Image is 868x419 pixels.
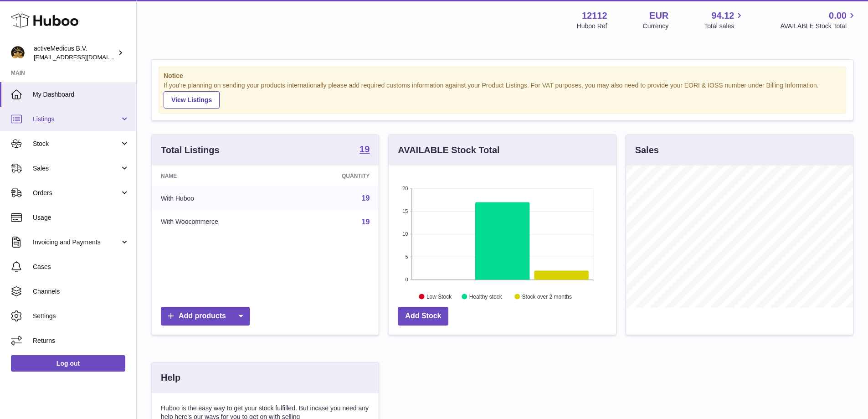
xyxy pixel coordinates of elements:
a: 19 [360,145,370,155]
span: Stock [33,140,120,148]
div: Huboo Ref [577,22,607,31]
span: Returns [33,336,129,345]
span: Orders [33,189,120,197]
th: Quantity [293,166,379,186]
span: Total sales [704,22,745,31]
text: 15 [403,208,408,214]
text: Healthy stock [469,293,503,300]
strong: 19 [360,145,370,154]
text: 10 [403,231,408,237]
a: View Listings [164,91,220,109]
text: 5 [406,254,408,259]
h3: Total Listings [161,144,220,156]
strong: EUR [649,10,668,22]
td: With Huboo [152,186,293,210]
strong: 12112 [582,10,607,22]
span: Listings [33,115,120,124]
a: Log out [11,355,125,372]
strong: Notice [164,72,841,80]
a: Add products [161,307,250,326]
a: 94.12 Total sales [704,10,745,31]
span: Usage [33,213,129,222]
span: Channels [33,287,129,296]
img: internalAdmin-12112@internal.huboo.com [11,46,25,60]
h3: Help [161,372,180,384]
a: 19 [362,218,370,226]
div: activeMedicus B.V. [34,44,116,62]
text: Low Stock [426,293,452,300]
text: 20 [403,186,408,191]
span: Cases [33,263,129,271]
a: Add Stock [398,307,448,326]
a: 0.00 AVAILABLE Stock Total [780,10,857,31]
text: 0 [406,277,408,282]
h3: AVAILABLE Stock Total [398,144,499,156]
span: My Dashboard [33,90,129,99]
span: Settings [33,312,129,321]
th: Name [152,166,293,186]
div: Currency [643,22,669,31]
span: 94.12 [711,10,734,22]
div: If you're planning on sending your products internationally please add required customs informati... [164,81,841,109]
span: Sales [33,164,120,173]
span: AVAILABLE Stock Total [780,22,857,31]
span: [EMAIL_ADDRESS][DOMAIN_NAME] [34,53,134,61]
text: Stock over 2 months [522,293,572,300]
a: 19 [362,194,370,202]
td: With Woocommerce [152,210,293,234]
span: 0.00 [829,10,847,22]
h3: Sales [635,144,659,156]
span: Invoicing and Payments [33,238,120,247]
